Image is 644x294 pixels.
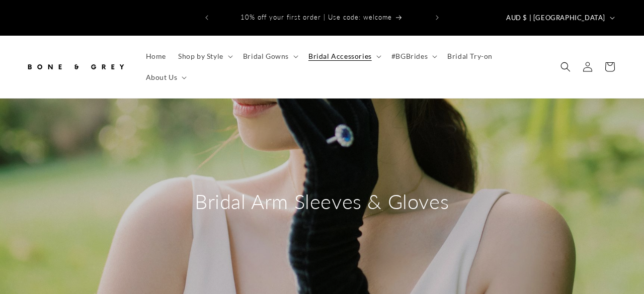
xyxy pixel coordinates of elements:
button: Next announcement [426,8,448,27]
summary: Bridal Gowns [237,46,302,67]
span: AUD $ | [GEOGRAPHIC_DATA] [506,13,605,23]
a: Bone and Grey Bridal [22,52,130,81]
span: Bridal Gowns [243,52,289,61]
span: #BGBrides [391,52,428,61]
a: Home [140,46,172,67]
a: Bridal Try-on [441,46,499,67]
span: Shop by Style [178,52,223,61]
span: Bridal Try-on [447,52,493,61]
span: Home [146,52,166,61]
button: Previous announcement [196,8,218,27]
span: About Us [146,73,178,82]
summary: About Us [140,67,191,88]
summary: Search [554,56,577,78]
span: 10% off your first order | Use code: welcome [240,13,392,21]
summary: #BGBrides [385,46,441,67]
summary: Bridal Accessories [302,46,385,67]
span: Bridal Accessories [308,52,372,61]
h2: Bridal Arm Sleeves & Gloves [195,188,449,215]
img: Bone and Grey Bridal [25,56,126,78]
summary: Shop by Style [172,46,237,67]
button: AUD $ | [GEOGRAPHIC_DATA] [500,8,619,27]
